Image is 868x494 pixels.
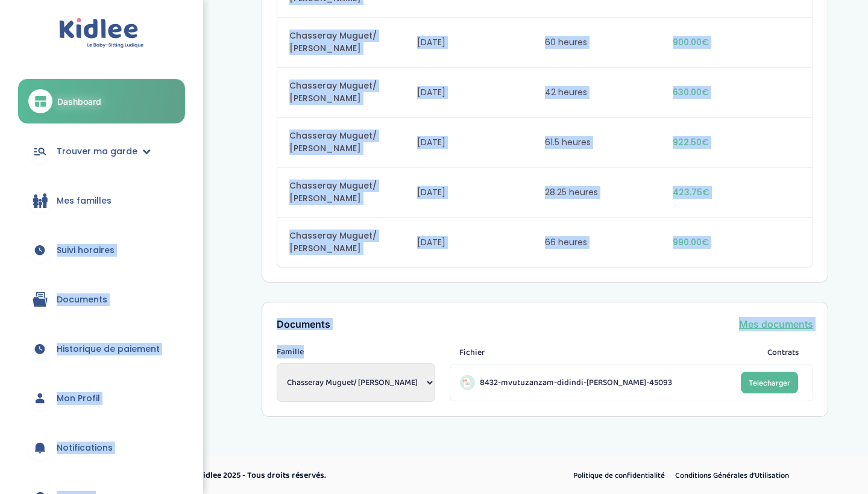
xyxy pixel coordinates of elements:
[459,346,485,359] span: Fichier
[57,195,112,207] span: Mes familles
[59,18,144,49] img: logo.svg
[277,319,330,330] h3: Documents
[741,372,798,393] a: Telecharger
[18,79,185,123] a: Dashboard
[417,36,545,49] span: [DATE]
[739,317,813,331] a: Mes documents
[417,86,545,99] span: [DATE]
[569,468,669,484] a: Politique de confidentialité
[18,228,185,272] a: Suivi horaires
[545,186,673,199] span: 28.25 heures
[673,186,800,199] span: 423.75€
[18,327,185,370] a: Historique de paiement
[289,30,417,55] span: Chasseray Muguet/ [PERSON_NAME]
[673,86,800,99] span: 630.00€
[767,346,799,359] span: Contrats
[545,136,673,149] span: 61.5 heures
[673,36,800,49] span: 900.00€
[18,278,185,321] a: Documents
[480,377,672,389] span: 8432-mvutuzanzam-didindi-[PERSON_NAME]-45093
[289,130,417,155] span: Chasseray Muguet/ [PERSON_NAME]
[289,80,417,105] span: Chasseray Muguet/ [PERSON_NAME]
[545,236,673,249] span: 66 heures
[18,426,185,469] a: Notifications
[545,86,673,99] span: 42 heures
[57,343,160,355] span: Historique de paiement
[57,145,137,158] span: Trouver ma garde
[417,236,545,249] span: [DATE]
[57,442,113,454] span: Notifications
[277,346,435,358] span: Famille
[749,378,790,387] span: Telecharger
[18,377,185,420] a: Mon Profil
[190,469,485,482] p: © Kidlee 2025 - Tous droits réservés.
[57,392,100,405] span: Mon Profil
[57,244,115,257] span: Suivi horaires
[417,136,545,149] span: [DATE]
[671,468,793,484] a: Conditions Générales d’Utilisation
[57,95,101,108] span: Dashboard
[289,230,417,255] span: Chasseray Muguet/ [PERSON_NAME]
[673,236,800,249] span: 990.00€
[673,136,800,149] span: 922.50€
[57,293,107,306] span: Documents
[18,179,185,222] a: Mes familles
[545,36,673,49] span: 60 heures
[417,186,545,199] span: [DATE]
[18,130,185,173] a: Trouver ma garde
[289,180,417,205] span: Chasseray Muguet/ [PERSON_NAME]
